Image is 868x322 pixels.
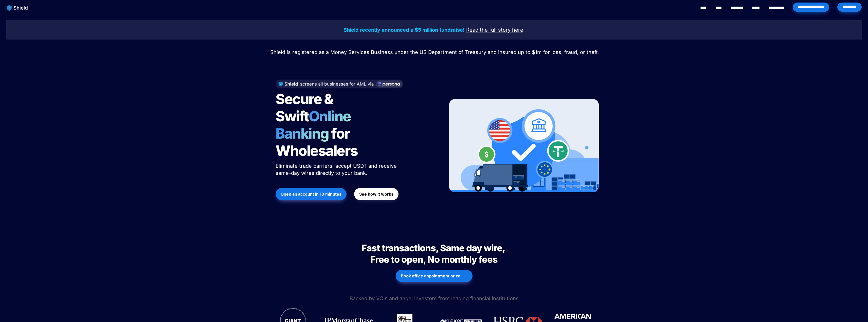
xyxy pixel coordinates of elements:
[396,270,473,282] button: Book office appointment or call →
[4,3,30,13] img: website logo
[396,267,473,285] a: Book office appointment or call →
[276,188,347,200] button: Open an account in 10 minutes
[354,185,399,203] a: See how it works
[281,192,341,197] strong: Open an account in 10 minutes
[270,49,598,55] span: Shield is registered as a Money Services Business under the US Department of Treasury and insured...
[361,242,507,265] span: Fast transactions, Same day wire, Free to open, No monthly fees
[523,27,525,33] span: .
[276,108,356,142] span: Online Banking
[466,27,511,33] u: Read the full story
[401,273,467,278] strong: Book office appointment or call →
[512,28,523,33] a: here
[276,90,335,125] span: Secure & Swift
[466,28,511,33] a: Read the full story
[276,163,398,176] span: Eliminate trade barriers, accept USDT and receive same-day wires directly to your bank.
[350,295,519,301] span: Backed by VC's and angel investors from leading financial institutions
[276,125,358,159] span: for Wholesalers
[354,188,399,200] button: See how it works
[343,27,465,33] strong: Shield recently announced a $5 million fundraise!
[359,192,393,197] strong: See how it works
[276,185,347,203] a: Open an account in 10 minutes
[512,27,523,33] u: here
